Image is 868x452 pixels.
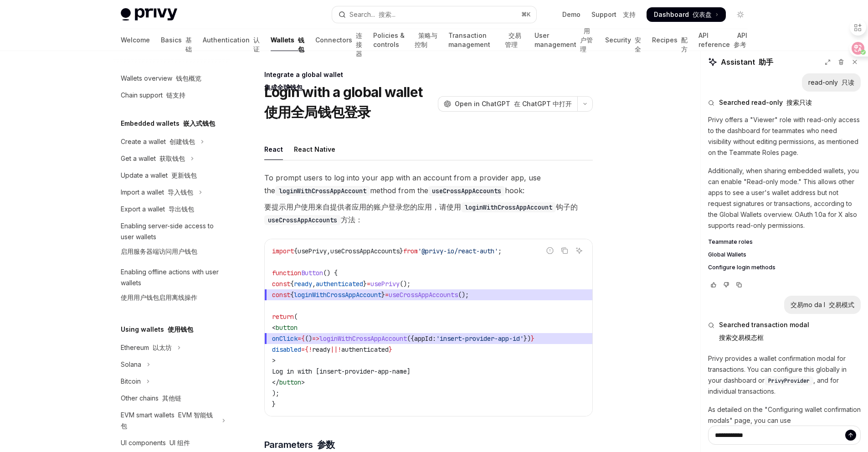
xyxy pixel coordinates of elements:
font: 嵌入式钱包 [183,119,215,127]
button: Copy the contents from the code block [559,245,570,257]
code: useCrossAppAccounts [428,186,505,196]
font: 交易模式 [829,301,854,308]
div: read-only [808,78,854,87]
span: { [290,291,294,299]
a: Authentication 认证 [203,29,260,51]
span: } [400,247,403,255]
code: useCrossAppAccounts [264,215,341,225]
div: Integrate a global wallet [264,70,593,79]
a: API reference API 参考 [699,29,748,51]
span: usePrivy [298,247,327,255]
span: () [305,334,312,343]
span: = [385,291,389,299]
div: Import a wallet [121,187,193,198]
button: Toggle Bitcoin section [113,373,230,390]
a: Support 支持 [591,10,636,19]
a: Update a wallet 更新钱包 [113,167,230,184]
font: 钱包 [298,36,304,53]
div: Create a wallet [121,136,195,147]
span: function [272,269,301,277]
button: Vote that response was not good [721,280,732,289]
span: { [301,334,305,343]
font: 以太坊 [153,344,172,351]
button: Ask AI [573,245,585,257]
button: Open in ChatGPT 在 ChatGPT 中打开 [438,96,577,112]
font: 交易管理 [505,31,521,48]
span: ({ [407,334,414,343]
font: API 参考 [734,31,747,48]
span: return [272,313,294,321]
font: 搜索... [379,10,395,18]
font: 搜索只读 [786,98,812,106]
font: 链支持 [166,91,185,99]
a: Chain support 链支持 [113,87,230,103]
div: UI components [121,437,190,448]
h1: Login with a global wallet [264,84,423,124]
span: { [305,345,308,354]
div: Bitcoin [121,376,141,387]
span: Dashboard [654,10,712,19]
font: 更新钱包 [171,171,197,179]
span: authenticated [341,345,389,354]
font: 使用用户钱包启用离线操作 [121,293,197,301]
span: () { [323,269,338,277]
span: Configure login methods [708,264,776,271]
span: ! [338,345,341,354]
button: Toggle dark mode [733,7,748,22]
p: Privy provides a wallet confirmation modal for transactions. You can configure this globally in y... [708,353,861,397]
font: 仪表盘 [693,10,712,18]
div: Other chains [121,393,181,404]
img: light logo [121,8,177,21]
div: Get a wallet [121,153,185,164]
a: Welcome [121,29,150,51]
div: Export a wallet [121,204,194,215]
div: Ethereum [121,342,172,353]
font: 启用服务器端访问用户钱包 [121,247,197,255]
span: useCrossAppAccounts [389,291,458,299]
font: UI 组件 [169,439,190,447]
span: Teammate roles [708,238,753,246]
a: Enabling offline actions with user wallets使用用户钱包启用离线操作 [113,264,230,309]
span: = [298,334,301,343]
font: 使用全局钱包登录 [264,104,371,120]
div: Enabling offline actions with user wallets [121,267,225,307]
span: } [389,345,392,354]
font: 导入钱包 [168,188,193,196]
span: (); [458,291,469,299]
button: Open search [332,6,536,23]
span: authenticated [316,280,363,288]
font: 助手 [759,57,773,67]
font: 策略与控制 [415,31,437,48]
div: 交易mo da l [791,300,854,309]
a: Teammate roles [708,238,861,246]
div: React Native [294,139,335,160]
span: Global Wallets [708,251,746,258]
font: 支持 [623,10,636,18]
span: < [272,324,276,332]
span: button [276,324,298,332]
textarea: Ask a question... [708,426,861,445]
span: Log in with [insert-provider-app-name] [272,367,411,375]
a: Recipes 配方 [652,29,688,51]
a: Configure login methods [708,264,861,271]
span: import [272,247,294,255]
button: Toggle Ethereum section [113,339,230,356]
span: useCrossAppAccounts [330,247,400,255]
font: 只读 [842,78,854,86]
button: Searched read-only 搜索只读 [708,98,861,107]
a: Demo [562,10,580,19]
span: Searched transaction modal [719,320,809,346]
span: ( [294,313,298,321]
p: Additionally, when sharing embedded wallets, you can enable "Read-only mode." This allows other a... [708,165,861,231]
span: ! [308,345,312,354]
font: 安全 [635,36,641,53]
a: Transaction management 交易管理 [448,29,524,51]
div: Update a wallet [121,170,197,181]
span: } [272,400,276,408]
a: Other chains 其他链 [113,390,230,406]
span: { [290,280,294,288]
span: } [381,291,385,299]
div: Search... [349,9,395,20]
span: loginWithCrossAppAccount [294,291,381,299]
span: }) [524,334,531,343]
